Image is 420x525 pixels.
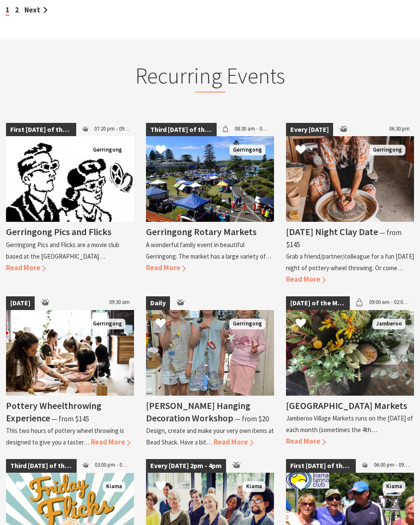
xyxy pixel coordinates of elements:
[243,481,265,492] span: Kiama
[369,145,405,155] span: Gerringong
[287,309,315,338] button: Click to Favourite Jamberoo Village Markets
[287,472,315,501] button: Click to Favourite Kiama Tennis Club – Adult Social Night
[146,310,274,396] img: Smiling happy children after their workshop class
[147,309,175,338] button: Click to Favourite Beachy Hanging Decoration Workshop
[51,414,89,424] span: ⁠— from $145
[146,263,186,272] span: Read More
[286,123,414,285] a: Every [DATE] 06:30 pm Photo shows female sitting at pottery wheel with hands on a ball of clay Ge...
[229,319,265,329] span: Gerringong
[147,472,175,501] button: Click to Favourite Monday Talks at Kiama U3A
[6,296,35,310] span: [DATE]
[146,296,170,310] span: Daily
[90,459,134,473] span: 03:00 pm - 05:00 pm
[89,319,125,329] span: Gerringong
[6,310,134,396] img: Picture of a group of people sitting at a pottery wheel making pots with clay a
[286,459,356,473] span: First [DATE] of the Month
[372,319,405,329] span: Jamberoo
[146,459,226,473] span: Every [DATE] 2pm - 4pm
[286,252,414,272] p: Grab a friend/partner/colleague for a fun [DATE] night of pottery wheel throwing. Or come…
[89,145,125,155] span: Gerringong
[214,437,253,447] span: Read More
[146,400,250,424] h4: [PERSON_NAME] Hanging Decoration Workshop
[74,63,347,92] h2: Recurring Events
[286,296,350,310] span: [DATE] of the Month
[286,310,414,396] img: Native bunches
[90,123,134,137] span: 07:20 pm - 09:30 pm
[146,296,274,448] a: Daily Smiling happy children after their workshop class Gerringong [PERSON_NAME] Hanging Decorati...
[286,436,326,446] span: Read More
[91,437,131,447] span: Read More
[7,136,35,165] button: Click to Favourite Gerringong Pics and Flicks
[286,123,333,137] span: Every [DATE]
[6,123,76,137] span: First [DATE] of the month
[286,274,326,284] span: Read More
[146,241,271,260] p: A wonderful family event in beautiful Gerringong. The market has a large variety of…
[147,136,175,165] button: Click to Favourite Gerringong Rotary Markets
[15,5,19,15] a: 2
[286,414,413,434] p: Jamberoo Village Markets runs on the [DATE] of each month (sometimes the 4th…
[365,296,414,310] span: 09:00 am - 02:00 pm
[146,136,274,222] img: Christmas Market and Street Parade
[6,226,111,238] h4: Gerringong Pics and Flicks
[229,145,265,155] span: Gerringong
[287,136,315,165] button: Click to Favourite Friday Night Clay Date
[286,226,378,238] h4: [DATE] Night Clay Date
[6,459,77,473] span: Third [DATE] of the Month
[105,296,134,310] span: 09:30 am
[369,459,414,473] span: 06:00 pm - 09:00 pm
[286,228,402,249] span: ⁠— from $145
[146,123,274,285] a: Third [DATE] of the Month 08:30 am - 01:30 pm Christmas Market and Street Parade Gerringong Gerri...
[7,472,35,501] button: Click to Favourite Friday Flicks at Kiama Library
[230,123,274,137] span: 08:30 am - 01:30 pm
[146,123,217,137] span: Third [DATE] of the Month
[286,136,414,222] img: Photo shows female sitting at pottery wheel with hands on a ball of clay
[7,309,35,338] button: Click to Favourite Pottery Wheelthrowing Experience
[146,427,274,446] p: Design, create and make your very own items at Bead Shack. Have a bit…
[385,123,414,137] span: 06:30 pm
[6,241,119,260] p: Gerringong Pics and Flicks are a movie club based at the [GEOGRAPHIC_DATA]…
[286,296,414,448] a: [DATE] of the Month 09:00 am - 02:00 pm Native bunches Jamberoo [GEOGRAPHIC_DATA] Markets Jambero...
[286,400,407,412] h4: [GEOGRAPHIC_DATA] Markets
[146,226,256,238] h4: Gerringong Rotary Markets
[6,427,124,446] p: This two hours of pottery wheel throwing is designed to give you a taster…
[24,5,48,15] a: Next
[6,5,9,16] span: 1
[383,481,405,492] span: Kiama
[6,123,134,285] a: First [DATE] of the month 07:20 pm - 09:30 pm Gerringong Gerringong Pics and Flicks Gerringong Pi...
[6,263,46,272] span: Read More
[103,481,125,492] span: Kiama
[235,414,269,424] span: ⁠— from $20
[6,400,101,424] h4: Pottery Wheelthrowing Experience
[6,296,134,448] a: [DATE] 09:30 am Picture of a group of people sitting at a pottery wheel making pots with clay a G...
